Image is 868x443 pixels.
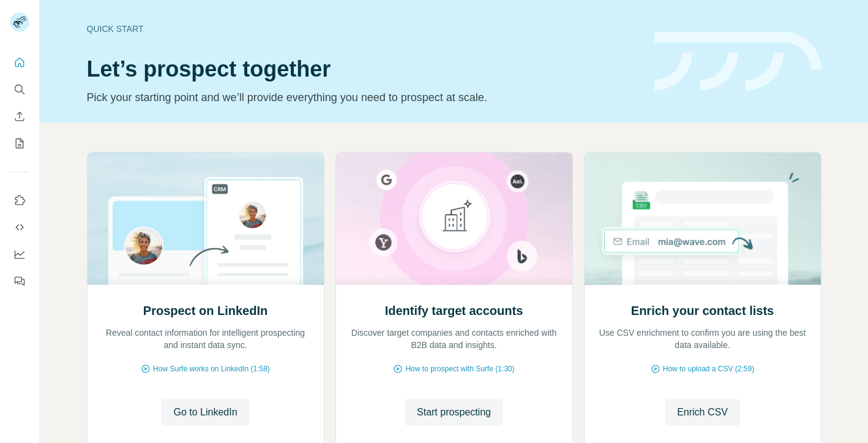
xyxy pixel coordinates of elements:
[335,153,573,285] img: Identify target accounts
[153,363,270,374] span: How Surfe works on LinkedIn (1:58)
[631,302,774,319] h2: Enrich your contact lists
[87,153,324,285] img: Prospect on LinkedIn
[405,363,514,374] span: How to prospect with Surfe (1:30)
[87,23,640,35] div: Quick start
[10,243,29,265] button: Dashboard
[10,189,29,211] button: Use Surfe on LinkedIn
[597,327,809,351] p: Use CSV enrichment to confirm you are using the best data available.
[10,132,29,154] button: My lists
[584,153,821,285] img: Enrich your contact lists
[665,399,740,426] button: Enrich CSV
[663,363,754,374] span: How to upload a CSV (2:59)
[385,302,523,319] h2: Identify target accounts
[100,327,312,351] p: Reveal contact information for intelligent prospecting and instant data sync.
[87,89,640,106] p: Pick your starting point and we’ll provide everything you need to prospect at scale.
[10,270,29,292] button: Feedback
[161,399,249,426] button: Go to LinkedIn
[87,57,640,81] h1: Let’s prospect together
[10,216,29,238] button: Use Surfe API
[417,405,491,420] span: Start prospecting
[173,405,237,420] span: Go to LinkedIn
[654,32,821,91] img: banner
[10,105,29,127] button: Enrich CSV
[10,78,29,100] button: Search
[348,327,560,351] p: Discover target companies and contacts enriched with B2B data and insights.
[405,399,503,426] button: Start prospecting
[10,51,29,74] button: Quick start
[677,405,728,420] span: Enrich CSV
[143,302,268,319] h2: Prospect on LinkedIn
